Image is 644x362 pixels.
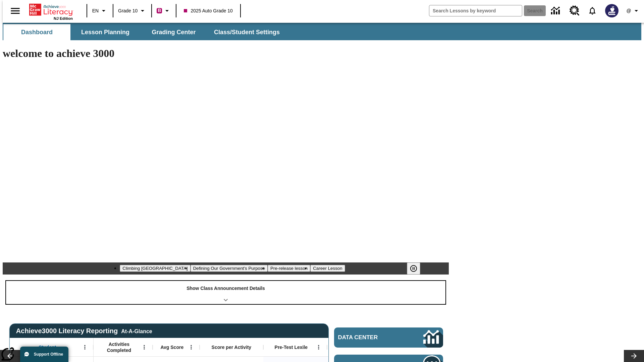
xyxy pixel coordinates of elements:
img: Avatar [605,4,619,17]
span: @ [626,7,631,14]
input: search field [429,5,522,16]
span: Avg Score [160,344,183,350]
button: Slide 4 Career Lesson [310,265,345,272]
button: Slide 1 Climbing Mount Tai [120,265,190,272]
a: Data Center [334,327,443,348]
button: Open side menu [5,1,25,21]
span: Score per Activity [212,344,252,350]
button: Profile/Settings [623,5,644,17]
button: Open Menu [186,342,196,352]
span: Grade 10 [118,7,138,14]
a: Notifications [584,2,601,19]
a: Data Center [547,2,566,20]
span: Dashboard [21,28,53,36]
button: Grade: Grade 10, Select a grade [115,5,149,17]
h1: welcome to achieve 3000 [3,47,449,60]
button: Select a new avatar [601,2,623,19]
div: At-A-Glance [121,327,152,335]
span: 2025 Auto Grade 10 [184,7,232,14]
button: Slide 2 Defining Our Government's Purpose [191,265,268,272]
div: Show Class Announcement Details [6,281,445,304]
span: Class/Student Settings [214,28,280,36]
span: Grading Center [152,28,196,36]
button: Open Menu [314,342,324,352]
button: Pause [407,262,420,275]
button: Boost Class color is violet red. Change class color [154,5,174,17]
div: Pause [407,262,427,275]
span: Achieve3000 Literacy Reporting [16,327,152,335]
button: Class/Student Settings [209,24,285,40]
a: Home [29,3,73,16]
span: Data Center [338,334,401,341]
span: B [158,6,161,15]
span: Activities Completed [97,341,141,353]
span: EN [92,7,99,14]
button: Grading Center [140,24,207,40]
p: Show Class Announcement Details [186,285,265,292]
button: Language: EN, Select a language [89,5,111,17]
div: Home [29,2,73,20]
span: Student [39,344,56,350]
span: Pre-Test Lexile [275,344,308,350]
button: Dashboard [3,24,70,40]
button: Open Menu [80,342,90,352]
span: NJ Edition [54,16,73,20]
div: SubNavbar [3,23,641,40]
span: Support Offline [34,352,63,357]
button: Lesson Planning [72,24,139,40]
button: Support Offline [20,347,68,362]
a: Resource Center, Will open in new tab [566,2,584,20]
button: Lesson carousel, Next [624,350,644,362]
span: Lesson Planning [81,28,129,36]
div: SubNavbar [3,24,286,40]
button: Slide 3 Pre-release lesson [268,265,310,272]
button: Open Menu [139,342,149,352]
